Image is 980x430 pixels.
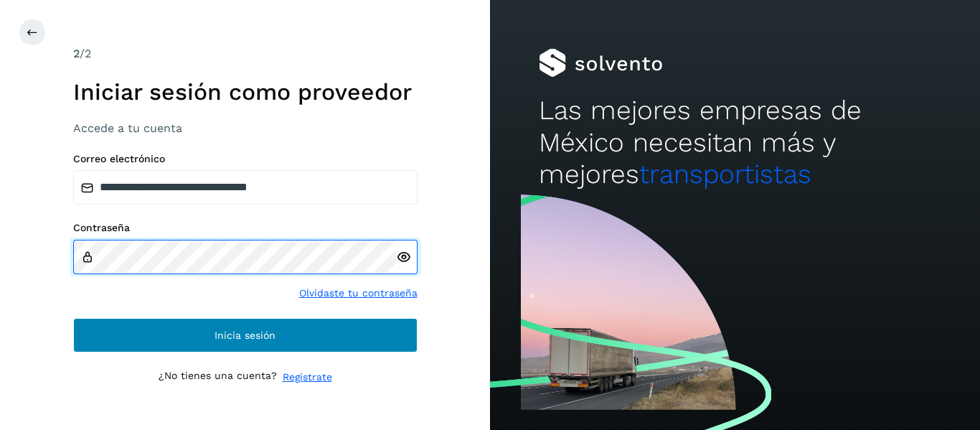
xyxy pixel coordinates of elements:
span: transportistas [639,159,811,190]
div: /2 [73,45,418,62]
p: ¿No tienes una cuenta? [159,370,277,385]
button: Inicia sesión [73,318,418,352]
h2: Las mejores empresas de México necesitan más y mejores [539,95,930,190]
a: Regístrate [283,370,332,385]
label: Correo electrónico [73,153,418,165]
label: Contraseña [73,222,418,234]
a: Olvidaste tu contraseña [299,286,418,301]
span: 2 [73,47,80,60]
span: Inicia sesión [215,330,275,340]
h1: Iniciar sesión como proveedor [73,78,418,106]
h3: Accede a tu cuenta [73,121,418,135]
